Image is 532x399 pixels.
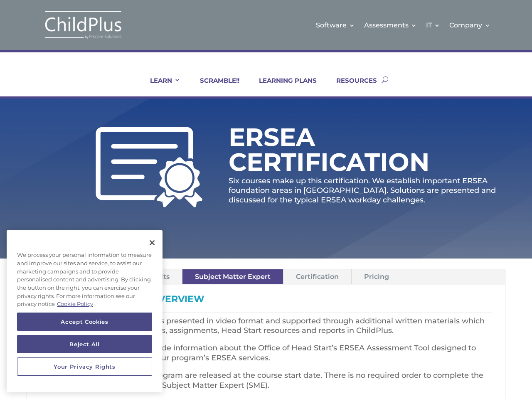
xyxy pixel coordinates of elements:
button: Your Privacy Rights [17,357,152,376]
a: Assessments [364,8,417,42]
a: LEARNING PLANS [249,76,317,96]
div: We process your personal information to measure and improve our sites and service, to assist our ... [7,247,163,313]
h1: ERSEA Certification [229,125,449,179]
div: Cookie banner [7,230,163,392]
a: Company [449,8,490,42]
a: Software [316,8,355,42]
p: Six courses make up this certification. We establish important ERSEA foundation areas in [GEOGRAP... [229,176,505,205]
span: All units in the ERSEA Online Program are released at the course start date. There is no required... [39,371,483,390]
button: Reject All [17,335,152,353]
a: Subject Matter Expert [182,269,283,284]
a: Pricing [352,269,401,284]
a: More information about your privacy, opens in a new tab [57,300,93,307]
div: Privacy [7,230,163,392]
h3: ERSEA Certification Overview [39,295,493,308]
a: IT [426,8,440,42]
button: Accept Cookies [17,313,152,331]
a: LEARN [140,76,180,96]
p: All units in this certification include information about the Office of Head Start’s ERSEA Assess... [39,343,493,371]
a: RESOURCES [326,76,377,96]
a: SCRAMBLE!! [190,76,239,96]
span: In each individual unit, content is presented in video format and supported through additional wr... [39,316,485,335]
a: Certification [283,269,351,284]
button: Close [143,234,161,252]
